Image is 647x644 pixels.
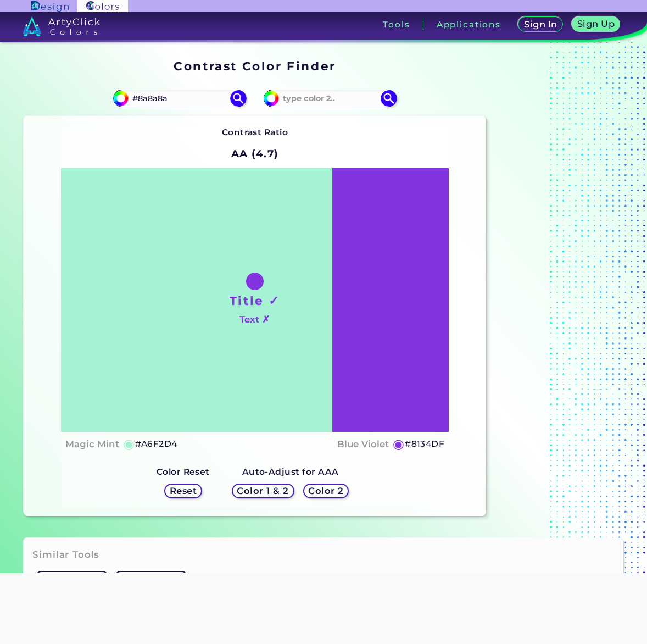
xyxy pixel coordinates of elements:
[579,20,613,28] h5: Sign Up
[222,127,288,137] strong: Contrast Ratio
[490,55,628,520] iframe: Advertisement
[171,487,196,495] h5: Reset
[575,18,618,31] a: Sign Up
[393,437,405,451] h5: ◉
[383,20,410,29] h3: Tools
[230,90,247,107] img: icon search
[157,467,210,477] strong: Color Reset
[279,91,381,106] input: type color 2..
[135,437,177,451] h5: #A6F2D4
[32,548,99,562] h3: Similar Tools
[242,467,339,477] strong: Auto-Adjust for AAA
[48,573,600,641] iframe: Advertisement
[521,18,561,31] a: Sign In
[230,292,280,309] h1: Title ✓
[310,487,342,495] h5: Color 2
[31,1,68,12] img: ArtyClick Design logo
[239,312,270,327] h4: Text ✗
[23,16,100,36] img: logo_artyclick_colors_white.svg
[337,436,389,452] h4: Blue Violet
[381,90,397,107] img: icon search
[174,58,336,74] h1: Contrast Color Finder
[437,20,501,29] h3: Applications
[405,437,444,451] h5: #8134DF
[65,436,119,452] h4: Magic Mint
[526,20,555,29] h5: Sign In
[129,91,231,106] input: type color 1..
[123,437,135,451] h5: ◉
[226,142,284,166] h2: AA (4.7)
[239,487,286,495] h5: Color 1 & 2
